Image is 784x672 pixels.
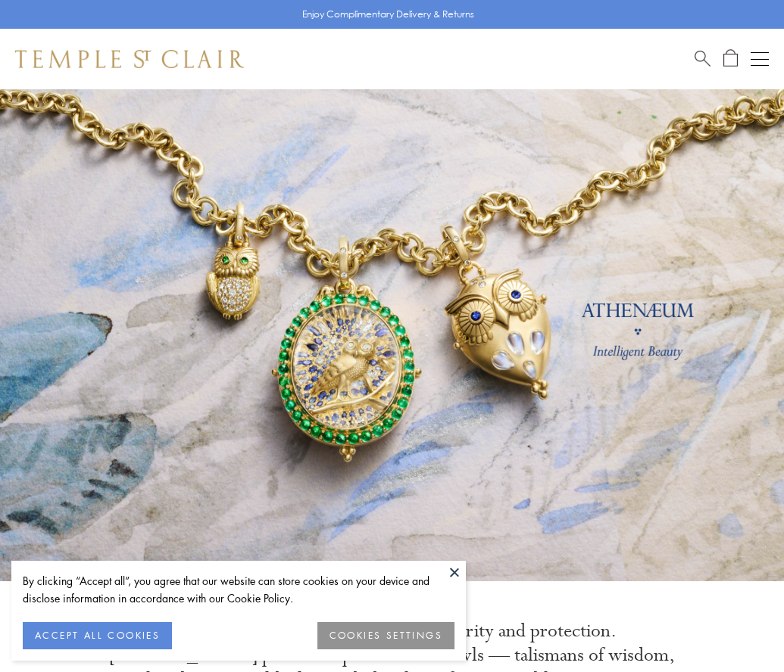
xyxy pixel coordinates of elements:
[23,572,454,607] div: By clicking “Accept all”, you agree that our website can store cookies on your device and disclos...
[723,49,738,68] a: Open Shopping Bag
[751,50,769,68] button: Open navigation
[23,622,172,649] button: ACCEPT ALL COOKIES
[15,50,244,68] img: Temple St. Clair
[317,622,454,649] button: COOKIES SETTINGS
[695,49,711,68] a: Search
[302,7,474,22] p: Enjoy Complimentary Delivery & Returns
